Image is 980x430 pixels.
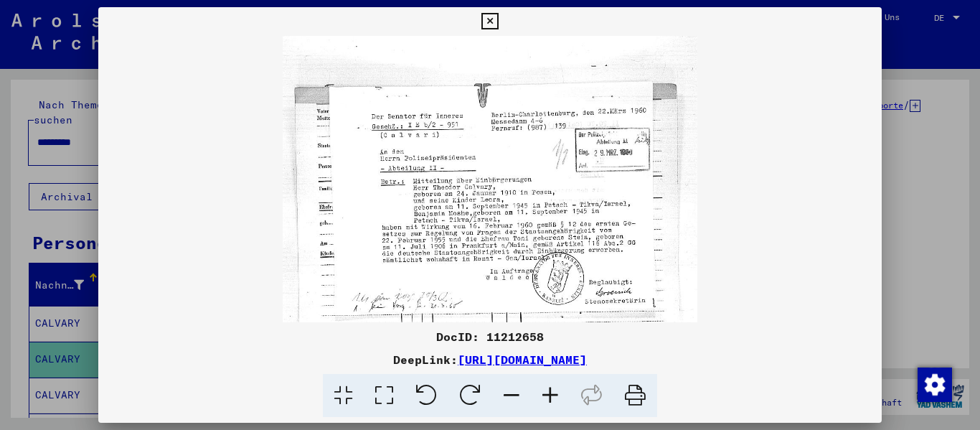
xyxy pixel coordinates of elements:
img: Zustimmung ändern [918,368,952,402]
div: Zustimmung ändern [917,367,951,401]
a: [URL][DOMAIN_NAME] [458,352,587,367]
div: DeepLink: [98,351,882,368]
div: DocID: 11212658 [98,328,882,345]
